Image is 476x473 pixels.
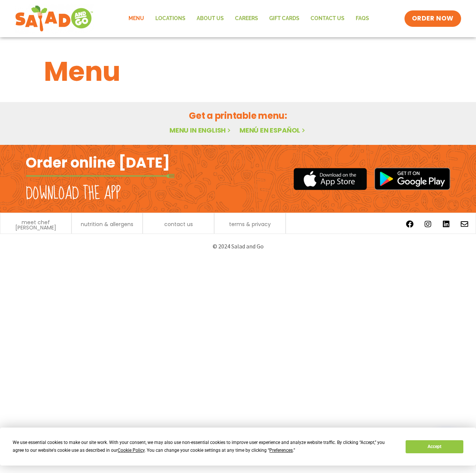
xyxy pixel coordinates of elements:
h2: Order online [DATE] [26,153,170,172]
h2: Get a printable menu: [44,109,432,122]
h2: Download the app [26,183,121,204]
a: Careers [229,10,264,27]
span: Cookie Policy [118,448,145,453]
a: FAQs [350,10,375,27]
a: Menú en español [239,126,307,135]
a: GIFT CARDS [264,10,305,27]
a: terms & privacy [229,222,271,227]
h1: Menu [44,51,432,92]
a: contact us [164,222,193,227]
a: About Us [191,10,229,27]
a: Menu in English [169,126,232,135]
p: © 2024 Salad and Go [29,241,447,251]
nav: Menu [123,10,375,27]
span: ORDER NOW [412,14,454,23]
a: Menu [123,10,150,27]
a: Contact Us [305,10,350,27]
img: fork [26,174,175,178]
button: Accept [406,440,463,453]
img: appstore [293,167,367,191]
img: google_play [374,168,450,190]
a: meet chef [PERSON_NAME] [4,220,67,230]
a: nutrition & allergens [81,222,133,227]
img: new-SAG-logo-768×292 [15,4,93,34]
a: ORDER NOW [404,10,461,27]
a: Locations [150,10,191,27]
div: We use essential cookies to make our site work. With your consent, we may also use non-essential ... [13,439,397,454]
span: Preferences [269,448,293,453]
